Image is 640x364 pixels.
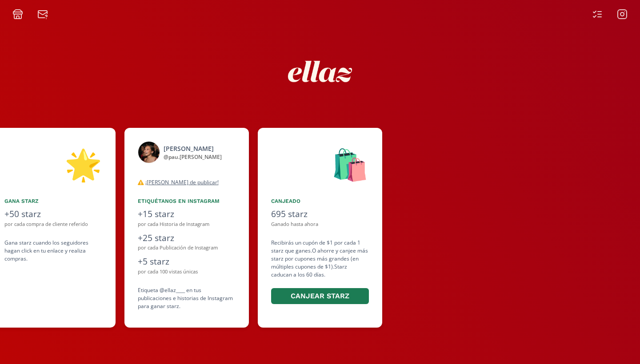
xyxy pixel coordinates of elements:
div: Canjeado [271,197,369,205]
div: Gana starz [4,197,102,205]
div: 695 starz [271,208,369,221]
div: por cada 100 vistas únicas [138,268,236,276]
div: Ganado hasta ahora [271,221,369,228]
div: @ pau.[PERSON_NAME] [164,153,222,161]
div: 🌟 [4,141,102,186]
div: por cada Publicación de Instagram [138,244,236,252]
button: Canjear starz [271,288,369,305]
div: +25 starz [138,232,236,245]
div: 🛍️ [271,141,369,186]
u: ¡[PERSON_NAME] de publicar! [145,178,219,186]
div: Etiquétanos en Instagram [138,197,236,205]
div: +50 starz [4,208,102,221]
img: nKmKAABZpYV7 [280,32,360,111]
div: +5 starz [138,255,236,268]
div: por cada compra de cliente referido [4,221,102,228]
img: 475113465_1661405934448992_1567635118045037006_n.jpg [138,141,160,163]
div: Gana starz cuando los seguidores hagan click en tu enlace y realiza compras . [4,239,102,263]
div: Recibirás un cupón de $1 por cada 1 starz que ganes. O ahorre y canjee más starz por cupones más ... [271,239,369,306]
div: por cada Historia de Instagram [138,221,236,228]
div: [PERSON_NAME] [164,144,222,153]
div: +15 starz [138,208,236,221]
div: Etiqueta @ellaz____ en tus publicaciones e historias de Instagram para ganar starz. [138,286,236,310]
